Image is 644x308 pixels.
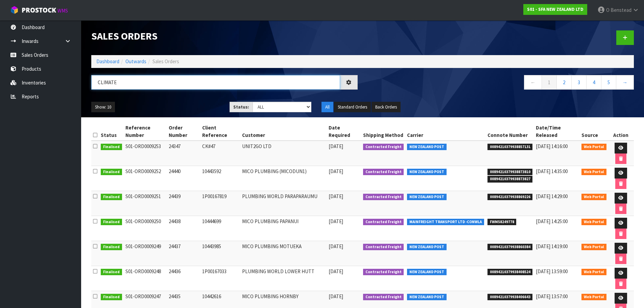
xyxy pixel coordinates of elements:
span: Web Portal [581,194,606,200]
span: [DATE] 13:57:00 [536,293,568,300]
td: S01-ORD0009252 [124,166,167,191]
span: NEW ZEALAND POST [407,144,447,150]
span: Contracted Freight [363,169,404,175]
span: [DATE] [329,143,343,149]
td: CK#47 [200,141,240,166]
span: NEW ZEALAND POST [407,294,447,301]
span: 00894210379938873810 [487,169,533,175]
small: WMS [57,7,68,14]
td: MICO PLUMBING MOTUEKA [240,241,327,266]
span: MAINFREIGHT TRANSPORT LTD -CONWLA [407,219,484,226]
th: Customer [240,122,327,141]
th: Date/Time Released [534,122,580,141]
span: [DATE] 13:59:00 [536,268,568,275]
th: Source [580,122,608,141]
span: [DATE] [329,168,343,174]
th: Date Required [327,122,361,141]
span: NEW ZEALAND POST [407,244,447,251]
th: Status [99,122,124,141]
td: 24437 [167,241,200,266]
span: NEW ZEALAND POST [407,194,447,200]
img: cube-alt.png [10,6,19,14]
a: Outwards [125,58,146,65]
th: Connote Number [486,122,534,141]
a: 4 [586,75,601,90]
strong: Status: [233,104,249,110]
a: 1 [542,75,557,90]
td: PLUMBING WORLD PARAPARAUMU [240,191,327,216]
span: Benstead [611,7,631,13]
span: Contracted Freight [363,269,404,276]
span: Contracted Freight [363,194,404,200]
a: ← [524,75,542,90]
td: 24440 [167,166,200,191]
th: Shipping Method [361,122,406,141]
span: Finalised [101,219,122,226]
span: Web Portal [581,219,606,226]
td: S01-ORD0009248 [124,266,167,291]
span: Web Portal [581,169,606,175]
span: Finalised [101,244,122,251]
a: → [616,75,634,90]
input: Search sales orders [91,75,340,90]
span: ProStock [22,6,56,15]
td: 24438 [167,216,200,241]
span: O [606,7,610,13]
a: 3 [571,75,587,90]
span: [DATE] [329,293,343,300]
span: Web Portal [581,294,606,301]
span: [DATE] 14:19:00 [536,243,568,250]
span: Finalised [101,194,122,200]
span: 00894210379938873827 [487,176,533,183]
span: [DATE] 14:25:00 [536,218,568,224]
a: 2 [556,75,572,90]
th: Order Number [167,122,200,141]
span: Contracted Freight [363,294,404,301]
th: Client Reference [200,122,240,141]
span: [DATE] [329,193,343,199]
a: 5 [601,75,616,90]
td: 1P00167033 [200,266,240,291]
a: Dashboard [96,58,119,65]
td: PLUMBING WORLD LOWER HUTT [240,266,327,291]
th: Carrier [405,122,486,141]
strong: S01 - SFA NEW ZEALAND LTD [527,6,583,12]
span: Web Portal [581,269,606,276]
td: MICO PLUMBING (MICODUN1) [240,166,327,191]
span: Contracted Freight [363,219,404,226]
span: Finalised [101,144,122,150]
span: [DATE] [329,243,343,250]
span: 00894210379938857131 [487,144,533,150]
td: S01-ORD0009253 [124,141,167,166]
span: Web Portal [581,144,606,150]
h1: Sales Orders [91,30,358,42]
span: NEW ZEALAND POST [407,269,447,276]
td: UNIT2GO LTD [240,141,327,166]
td: S01-ORD0009251 [124,191,167,216]
td: 24439 [167,191,200,216]
span: [DATE] [329,268,343,275]
span: FWM58249778 [487,219,517,226]
span: 00894210379938869226 [487,194,533,200]
button: Back Orders [372,102,401,113]
button: Standard Orders [334,102,371,113]
td: 1P00167819 [200,191,240,216]
td: MICO PLUMBING PAPANUI [240,216,327,241]
button: Show: 10 [91,102,115,113]
span: 00894210379938860384 [487,244,533,251]
span: Finalised [101,169,122,175]
span: [DATE] 14:35:00 [536,168,568,174]
th: Action [608,122,634,141]
span: Web Portal [581,244,606,251]
span: [DATE] 14:29:00 [536,193,568,199]
td: 24347 [167,141,200,166]
td: S01-ORD0009250 [124,216,167,241]
span: Contracted Freight [363,144,404,150]
th: Reference Number [124,122,167,141]
span: Finalised [101,294,122,301]
span: 00894210379938408524 [487,269,533,276]
button: All [321,102,333,113]
td: S01-ORD0009249 [124,241,167,266]
span: Sales Orders [152,58,179,65]
span: [DATE] [329,218,343,224]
